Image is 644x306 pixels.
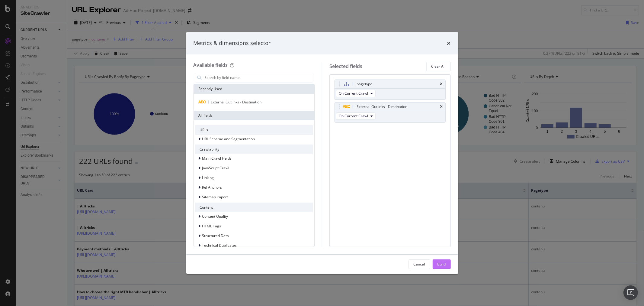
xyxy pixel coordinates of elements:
[339,91,368,96] span: On Current Crawl
[433,259,451,269] button: Build
[336,90,376,97] button: On Current Crawl
[329,63,362,70] div: Selected fields
[195,203,313,212] div: Content
[335,102,446,122] div: External Outlinks - DestinationtimesOn Current Crawl
[440,105,443,109] div: times
[426,62,451,71] button: Clear All
[431,64,446,69] div: Clear All
[339,113,368,119] span: On Current Crawl
[202,223,221,229] span: HTML Tags
[414,262,425,267] div: Cancel
[194,39,271,47] div: Metrics & dimensions selector
[202,233,229,238] span: Structured Data
[204,73,313,82] input: Search by field name
[194,84,315,94] div: Recently Used
[336,112,376,120] button: On Current Crawl
[623,285,638,300] div: Open Intercom Messenger
[437,262,446,267] div: Build
[202,185,222,190] span: Rel Anchors
[357,104,407,110] div: External Outlinks - Destination
[202,214,228,219] span: Content Quality
[195,125,313,135] div: URLs
[409,259,430,269] button: Cancel
[335,80,446,100] div: pagetypetimesOn Current Crawl
[202,136,255,142] span: URL Scheme and Segmentation
[447,39,451,47] div: times
[211,99,262,105] span: External Outlinks - Destination
[440,82,443,86] div: times
[202,165,229,171] span: JavaScript Crawl
[202,243,237,248] span: Technical Duplicates
[194,111,315,120] div: All fields
[186,32,458,274] div: modal
[202,156,232,161] span: Main Crawl Fields
[195,145,313,154] div: Crawlability
[357,81,372,87] div: pagetype
[202,175,214,180] span: Linking
[194,62,228,68] div: Available fields
[202,194,228,200] span: Sitemap import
